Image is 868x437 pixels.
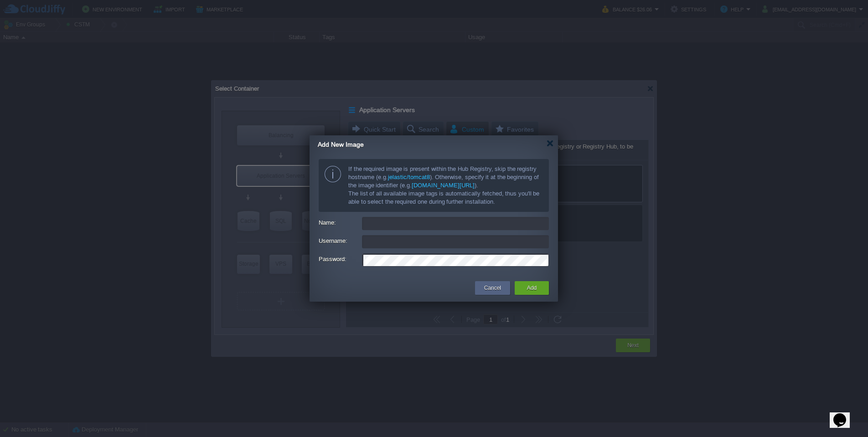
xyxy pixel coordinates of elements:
span: [DOMAIN_NAME][URL] [412,182,475,189]
div: If the required image is present within the Hub Registry, skip the registry hostname (e.g. ). Oth... [319,159,549,212]
label: Username: [319,235,360,247]
button: Cancel [484,283,501,293]
label: Name: [319,217,360,228]
button: Add [527,283,537,293]
label: Password: [319,253,360,265]
span: Add New Image [318,141,364,148]
iframe: chat widget [830,401,859,428]
span: jelastic/tomcat8 [388,174,430,180]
